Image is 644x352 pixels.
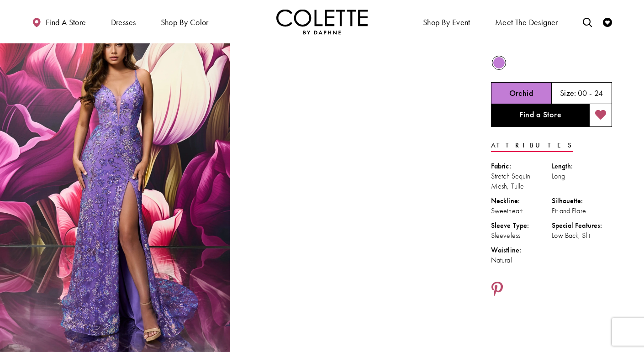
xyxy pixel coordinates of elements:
[491,255,552,265] div: Natural
[491,231,552,241] div: Sleeveless
[589,104,612,127] button: Add to wishlist
[491,54,612,71] div: Product color controls state depends on size chosen
[30,9,88,34] a: Find a store
[495,18,558,27] span: Meet the designer
[158,9,211,34] span: Shop by color
[111,18,136,27] span: Dresses
[491,206,552,216] div: Sweetheart
[552,221,612,231] div: Special Features:
[491,55,507,71] div: Orchid
[234,11,464,126] video: Style CL8430 Colette by Daphne #1 autoplay loop mute video
[578,89,603,98] h5: 00 - 24
[421,9,473,34] span: Shop By Event
[493,9,560,34] a: Meet the designer
[552,171,612,181] div: Long
[109,9,138,34] span: Dresses
[491,139,573,152] a: Attributes
[491,281,503,299] a: Share using Pinterest - Opens in new tab
[491,104,589,127] a: Find a Store
[276,9,368,34] a: Visit Home Page
[601,9,614,34] a: Check Wishlist
[552,161,612,171] div: Length:
[491,196,552,206] div: Neckline:
[423,18,470,27] span: Shop By Event
[552,206,612,216] div: Fit and Flare
[491,161,552,171] div: Fabric:
[46,18,86,27] span: Find a store
[491,245,552,255] div: Waistline:
[491,171,552,191] div: Stretch Sequin Mesh, Tulle
[552,231,612,241] div: Low Back, Slit
[581,9,594,34] a: Toggle search
[491,221,552,231] div: Sleeve Type:
[560,88,576,98] span: Size:
[161,18,209,27] span: Shop by color
[552,196,612,206] div: Silhouette:
[276,9,368,34] img: Colette by Daphne
[509,89,533,98] h5: Chosen color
